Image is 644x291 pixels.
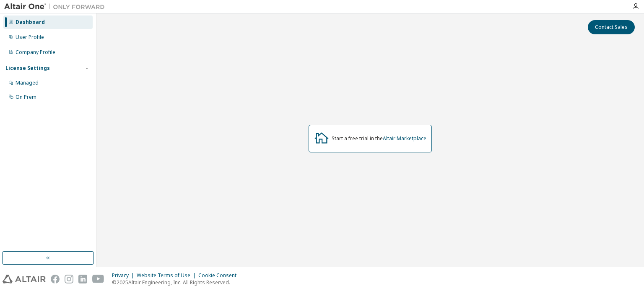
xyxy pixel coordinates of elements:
[16,19,45,26] div: Dashboard
[16,94,36,100] div: On Prem
[4,3,109,11] img: Altair One
[16,80,39,86] div: Managed
[16,49,55,56] div: Company Profile
[588,20,635,34] button: Contact Sales
[16,34,44,41] div: User Profile
[5,65,50,72] div: License Settings
[3,275,46,283] img: altair_logo.svg
[51,275,60,283] img: facebook.svg
[112,279,241,286] p: © 2025 Altair Engineering, Inc. All Rights Reserved.
[78,275,87,283] img: linkedin.svg
[332,135,426,142] div: Start a free trial in the
[65,275,73,283] img: instagram.svg
[112,272,137,279] div: Privacy
[383,135,426,142] a: Altair Marketplace
[137,272,198,279] div: Website Terms of Use
[198,272,241,279] div: Cookie Consent
[92,275,104,283] img: youtube.svg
